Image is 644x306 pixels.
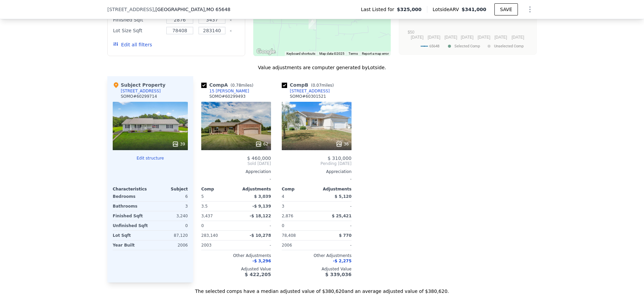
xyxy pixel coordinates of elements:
[232,83,241,88] span: 0.78
[201,82,256,88] div: Comp A
[282,214,293,218] span: 2,876
[152,211,188,221] div: 3,240
[107,64,537,71] div: Value adjustments are computer generated by Lotside .
[290,94,326,99] div: SOMO # 60301521
[328,156,352,161] span: $ 310,000
[433,6,462,13] span: Lotside ARV
[237,241,271,250] div: -
[121,94,157,99] div: SOMO # 60299714
[478,35,490,40] text: [DATE]
[336,141,349,147] div: 36
[172,141,185,147] div: 39
[201,169,271,174] div: Appreciation
[201,266,271,272] div: Adjusted Value
[152,231,188,240] div: 87,120
[494,44,524,48] text: Unselected Comp
[201,253,271,258] div: Other Adjustments
[282,169,352,174] div: Appreciation
[201,233,218,238] span: 283,140
[209,94,246,99] div: SOMO # 60299493
[113,241,149,250] div: Year Built
[282,253,352,258] div: Other Adjustments
[113,15,162,25] div: Finished Sqft
[461,35,474,40] text: [DATE]
[237,221,271,230] div: -
[209,88,249,94] div: 15 [PERSON_NAME]
[282,174,352,184] div: -
[494,3,518,15] button: SAVE
[201,214,213,218] span: 3,437
[152,241,188,250] div: 2006
[325,272,352,277] span: $ 339,036
[348,52,358,55] a: Terms (opens in new tab)
[201,194,204,199] span: 5
[152,202,188,211] div: 3
[309,18,316,29] div: 15 Shaffer Rd
[282,241,315,250] div: 2006
[113,231,149,240] div: Lot Sqft
[113,41,152,48] button: Edit all filters
[282,223,284,228] span: 0
[512,35,524,40] text: [DATE]
[228,83,256,88] span: ( miles)
[107,282,537,295] div: The selected comps have a median adjusted value of $380,620 and an average adjusted value of $380...
[253,204,271,209] span: -$ 9,139
[205,7,230,12] span: , MO 65648
[201,88,249,94] a: 15 [PERSON_NAME]
[318,241,352,250] div: -
[494,35,507,40] text: [DATE]
[282,161,352,166] span: Pending [DATE]
[247,156,271,161] span: $ 460,000
[201,241,235,250] div: 2003
[332,214,352,218] span: $ 25,421
[282,186,317,192] div: Comp
[319,52,344,55] span: Map data ©2025
[250,214,271,218] span: -$ 18,122
[255,47,277,56] a: Open this area in Google Maps (opens a new window)
[454,44,480,48] text: Selected Comp
[282,82,336,88] div: Comp B
[444,35,457,40] text: [DATE]
[429,44,439,48] text: 65648
[411,35,424,40] text: [DATE]
[397,6,422,13] span: $325,000
[282,194,284,199] span: 4
[113,211,149,221] div: Finished Sqft
[408,30,414,35] text: $50
[201,223,204,228] span: 0
[286,51,315,56] button: Keyboard shortcuts
[113,202,149,211] div: Bathrooms
[113,192,149,201] div: Bedrooms
[154,6,230,13] span: , [GEOGRAPHIC_DATA]
[362,52,389,55] a: Report a map error
[236,186,271,192] div: Adjustments
[313,83,322,88] span: 0.07
[113,82,165,88] div: Subject Property
[107,6,154,13] span: [STREET_ADDRESS]
[121,88,161,94] div: [STREET_ADDRESS]
[282,202,315,211] div: 3
[339,233,352,238] span: $ 770
[290,88,330,94] div: [STREET_ADDRESS]
[150,186,188,192] div: Subject
[523,3,537,16] button: Show Options
[253,259,271,263] span: -$ 3,296
[229,30,232,32] button: Clear
[201,174,271,184] div: -
[335,194,352,199] span: $ 5,120
[229,19,232,21] button: Clear
[318,202,352,211] div: -
[152,192,188,201] div: 6
[152,221,188,230] div: 0
[245,272,271,277] span: $ 422,205
[113,26,162,35] div: Lot Size Sqft
[282,266,352,272] div: Adjusted Value
[462,7,486,12] span: $341,000
[201,202,235,211] div: 3.5
[318,221,352,230] div: -
[254,194,271,199] span: $ 3,039
[201,186,236,192] div: Comp
[428,35,440,40] text: [DATE]
[113,186,150,192] div: Characteristics
[361,6,397,13] span: Last Listed for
